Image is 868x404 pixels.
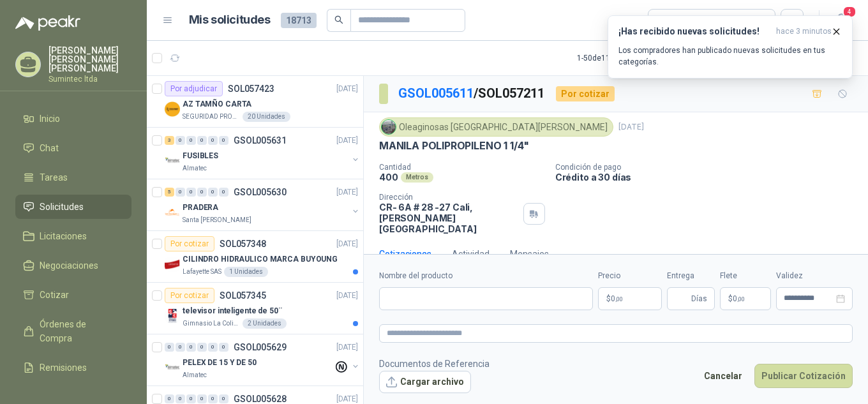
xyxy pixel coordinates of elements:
button: Cancelar [697,364,749,388]
div: 0 [219,188,228,197]
div: 5 [165,188,174,197]
div: 1 - 50 de 11345 [577,48,664,68]
div: 0 [219,394,228,403]
p: Sumintec ltda [49,75,131,83]
div: 0 [176,343,185,352]
div: 0 [197,136,207,145]
span: Inicio [40,112,60,126]
div: 0 [197,343,207,352]
p: $0,00 [598,287,662,310]
div: 0 [197,188,207,197]
p: AZ TAMÑO CARTA [183,98,251,110]
a: Solicitudes [15,195,131,219]
span: Remisiones [40,361,87,375]
div: 0 [186,188,196,197]
a: Por adjudicarSOL057423[DATE] Company LogoAZ TAMÑO CARTASEGURIDAD PROVISER LTDA20 Unidades [147,76,363,128]
div: 0 [165,343,174,352]
div: 20 Unidades [243,112,290,122]
p: Crédito a 30 días [555,172,863,183]
span: Solicitudes [40,200,84,214]
span: Días [691,288,707,310]
label: Validez [776,270,853,282]
div: 0 [186,343,196,352]
p: Dirección [379,193,518,202]
a: Por cotizarSOL057348[DATE] Company LogoCILINDRO HIDRAULICO MARCA BUYOUNGLafayette SAS1 Unidades [147,231,363,283]
span: Cotizar [40,288,69,302]
p: GSOL005628 [234,394,287,403]
p: GSOL005630 [234,188,287,197]
p: [DATE] [336,238,358,250]
a: Tareas [15,165,131,190]
span: $ [728,295,733,303]
p: SOL057345 [220,291,266,300]
div: Mensajes [510,247,549,261]
p: CR- 6A # 28 -27 Cali , [PERSON_NAME][GEOGRAPHIC_DATA] [379,202,518,234]
p: SEGURIDAD PROVISER LTDA [183,112,240,122]
div: 0 [208,136,218,145]
button: Cargar archivo [379,371,471,394]
span: Tareas [40,170,68,184]
div: 0 [208,394,218,403]
button: Publicar Cotización [754,364,853,388]
span: ,00 [615,296,623,303]
span: Chat [40,141,59,155]
div: Por cotizar [165,288,214,303]
img: Company Logo [165,257,180,272]
span: search [334,15,343,24]
img: Company Logo [165,205,180,220]
span: 0 [611,295,623,303]
span: ,00 [737,296,745,303]
div: 0 [219,136,228,145]
button: ¡Has recibido nuevas solicitudes!hace 3 minutos Los compradores han publicado nuevas solicitudes ... [608,15,853,79]
a: Inicio [15,107,131,131]
p: Gimnasio La Colina [183,318,240,329]
p: / SOL057211 [398,84,546,103]
span: Negociaciones [40,258,98,273]
div: 0 [219,343,228,352]
div: Por cotizar [165,236,214,251]
span: Licitaciones [40,229,87,243]
p: 400 [379,172,398,183]
span: 18713 [281,13,317,28]
p: Santa [PERSON_NAME] [183,215,251,225]
a: Licitaciones [15,224,131,248]
p: Almatec [183,370,207,380]
div: Oleaginosas [GEOGRAPHIC_DATA][PERSON_NAME] [379,117,613,137]
img: Company Logo [165,101,180,117]
p: [DATE] [336,135,358,147]
div: 0 [208,188,218,197]
p: Los compradores han publicado nuevas solicitudes en tus categorías. [618,45,842,68]
div: 0 [176,136,185,145]
div: Cotizaciones [379,247,431,261]
p: Lafayette SAS [183,267,221,277]
div: 0 [176,188,185,197]
p: [DATE] [336,186,358,198]
div: 1 Unidades [224,267,268,277]
div: Por adjudicar [165,81,223,96]
p: televisor inteligente de 50¨ [183,305,282,317]
a: 0 0 0 0 0 0 GSOL005629[DATE] Company LogoPELEX DE 15 Y DE 50Almatec [165,340,361,380]
div: 0 [197,394,207,403]
p: Condición de pago [555,163,863,172]
div: 2 Unidades [243,318,287,329]
div: 0 [208,343,218,352]
a: 3 0 0 0 0 0 GSOL005631[DATE] Company LogoFUSIBLESAlmatec [165,133,361,174]
div: 0 [165,394,174,403]
p: PELEX DE 15 Y DE 50 [183,357,257,369]
p: [DATE] [336,290,358,302]
h3: ¡Has recibido nuevas solicitudes! [618,26,771,37]
p: [DATE] [336,83,358,95]
p: Almatec [183,163,207,174]
p: [DATE] [618,121,644,133]
div: Metros [401,172,433,183]
p: SOL057423 [228,84,274,93]
div: Por cotizar [556,86,615,101]
p: $ 0,00 [720,287,771,310]
p: PRADERA [183,202,218,214]
div: Todas [656,13,683,27]
div: 0 [186,136,196,145]
p: Documentos de Referencia [379,357,490,371]
label: Nombre del producto [379,270,593,282]
label: Entrega [667,270,715,282]
label: Precio [598,270,662,282]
